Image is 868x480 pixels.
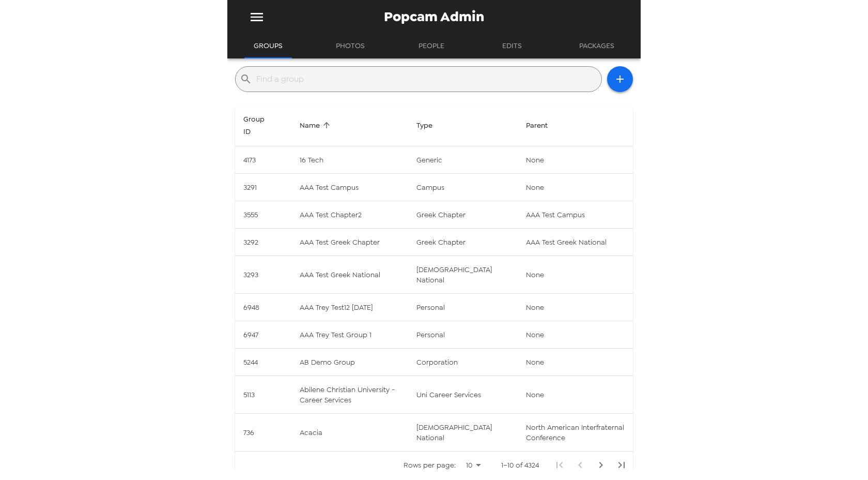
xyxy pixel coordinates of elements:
[291,174,408,201] td: AAA Test Campus
[235,376,291,414] td: 5113
[256,71,597,87] input: Find a group
[291,201,408,229] td: AAA Test Chapter2
[384,10,484,24] span: Popcam Admin
[518,256,633,294] td: None
[489,34,535,58] button: Edits
[518,146,633,174] td: None
[235,201,291,229] td: 3555
[408,414,518,452] td: [DEMOGRAPHIC_DATA] national
[408,34,455,58] button: People
[611,455,632,475] button: Last Page
[408,229,518,256] td: greek chapter
[327,34,374,58] button: Photos
[518,321,633,349] td: None
[408,174,518,201] td: campus
[235,349,291,376] td: 5244
[408,321,518,349] td: personal
[291,146,408,174] td: 16 Tech
[235,174,291,201] td: 3291
[408,294,518,321] td: personal
[408,376,518,414] td: uni career services
[408,256,518,294] td: [DEMOGRAPHIC_DATA] national
[291,229,408,256] td: AAA Test Greek Chapter
[460,458,485,473] div: 10
[408,146,518,174] td: generic
[501,460,539,470] p: 1–10 of 4324
[244,34,292,58] button: Groups
[518,174,633,201] td: None
[291,256,408,294] td: AAA Test Greek National
[291,414,408,452] td: Acacia
[235,229,291,256] td: 3292
[291,321,408,349] td: AAA Trey Test Group 1
[300,119,333,131] span: Sort
[235,321,291,349] td: 6947
[404,460,456,470] p: Rows per page:
[235,294,291,321] td: 6948
[518,414,633,452] td: North American Interfraternal Conference
[235,414,291,452] td: 736
[235,146,291,174] td: 4173
[291,294,408,321] td: AAA Trey Test12 [DATE]
[291,376,408,414] td: Abilene Christian University - Career Services
[518,349,633,376] td: None
[518,201,633,229] td: AAA Test Campus
[518,294,633,321] td: None
[408,349,518,376] td: corporation
[235,256,291,294] td: 3293
[408,201,518,229] td: greek chapter
[591,455,611,475] button: Next Page
[416,119,446,131] span: Sort
[243,113,283,138] span: Sort
[526,119,561,131] span: Cannot sort by this property
[518,376,633,414] td: None
[570,34,624,58] button: Packages
[291,349,408,376] td: AB Demo Group
[518,229,633,256] td: AAA Test Greek National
